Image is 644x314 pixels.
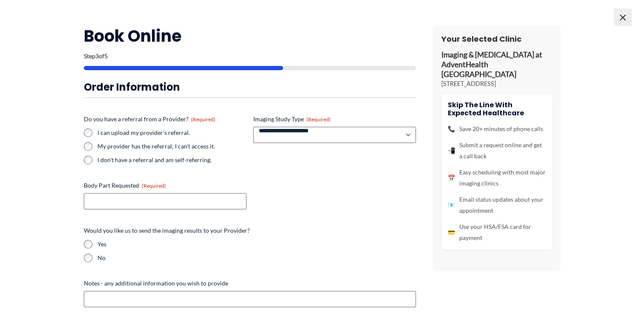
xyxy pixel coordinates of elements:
span: (Required) [142,183,166,189]
label: Yes [97,240,416,248]
h2: Book Online [84,26,416,46]
label: No [97,254,416,262]
h4: Skip the line with Expected Healthcare [448,101,546,117]
h3: Order Information [84,80,416,94]
p: Imaging & [MEDICAL_DATA] at AdventHealth [GEOGRAPHIC_DATA] [441,50,552,80]
span: 📅 [448,172,455,183]
span: 📞 [448,123,455,134]
p: [STREET_ADDRESS] [441,80,552,88]
span: 💳 [448,227,455,238]
span: × [614,9,631,26]
span: 📲 [448,145,455,156]
label: My provider has the referral; I can't access it. [97,142,246,151]
label: Body Part Requested [84,181,246,190]
span: (Required) [191,116,215,123]
span: (Required) [306,116,331,123]
li: Save 20+ minutes of phone calls [448,123,546,134]
span: 📧 [448,200,455,211]
label: I can upload my provider's referral. [97,128,246,137]
span: 5 [104,52,108,60]
li: Email status updates about your appointment [448,194,546,216]
li: Submit a request online and get a call back [448,140,546,162]
label: Imaging Study Type [253,115,416,123]
label: I don't have a referral and am self-referring. [97,156,246,164]
li: Use your HSA/FSA card for payment [448,221,546,243]
legend: Would you like us to send the imaging results to your Provider? [84,226,250,235]
h3: Your Selected Clinic [441,34,552,44]
legend: Do you have a referral from a Provider? [84,115,215,123]
span: 3 [95,52,99,60]
label: Notes - any additional information you wish to provide [84,279,416,288]
li: Easy scheduling with most major imaging clinics [448,167,546,189]
p: Step of [84,53,416,59]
